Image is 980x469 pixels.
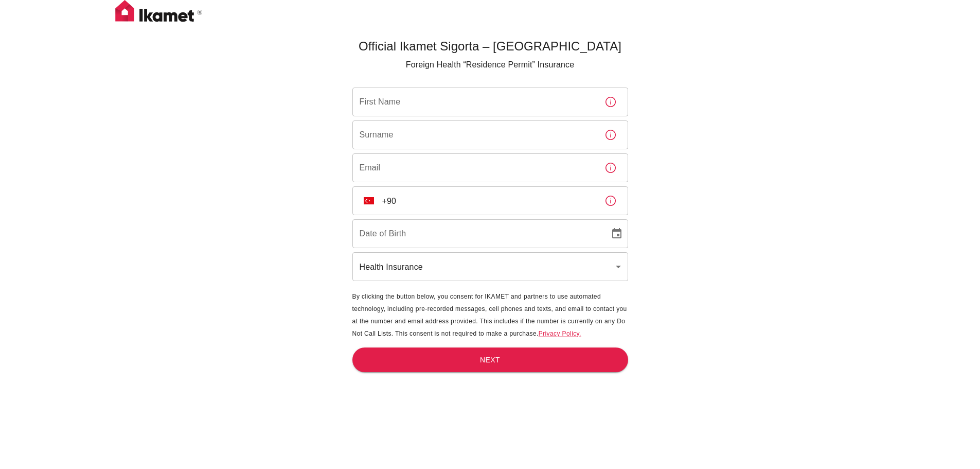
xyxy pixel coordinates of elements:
[360,192,378,210] button: Select country
[352,219,602,248] input: DD/MM/YYYY
[352,59,628,71] p: Foreign Health “Residence Permit” Insurance
[607,223,627,244] button: Choose date
[539,330,581,337] a: Privacy Policy.
[352,348,628,373] button: Next
[352,38,628,55] h5: Official Ikamet Sigorta – [GEOGRAPHIC_DATA]
[364,197,374,204] img: unknown
[352,252,628,281] div: Health Insurance
[352,293,627,337] span: By clicking the button below, you consent for IKAMET and partners to use automated technology, in...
